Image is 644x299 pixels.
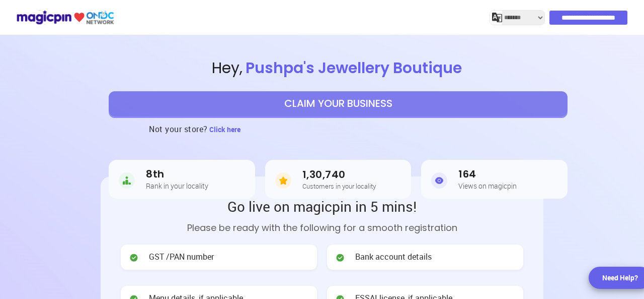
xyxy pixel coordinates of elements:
[129,253,139,263] img: check
[149,251,214,263] span: GST /PAN number
[109,91,568,116] button: CLAIM YOUR BUSINESS
[335,253,345,263] img: check
[209,125,240,134] span: Click here
[243,57,465,79] span: Pushpa's Jewellery Boutique
[492,13,502,23] img: j2MGCQAAAABJRU5ErkJggg==
[458,168,517,180] h3: 164
[146,168,208,180] h3: 8th
[149,116,208,142] h3: Not your store?
[302,183,376,190] h5: Customers in your locality
[121,197,523,216] h2: Go live on magicpin in 5 mins!
[121,221,523,234] p: Please be ready with the following for a smooth registration
[602,273,638,283] div: Need Help?
[32,57,644,79] span: Hey ,
[458,182,517,190] h5: Views on magicpin
[302,169,376,181] h3: 1,30,740
[431,170,447,191] img: Views
[119,170,135,191] img: Rank
[275,170,291,191] img: Customers
[16,9,114,26] img: ondc-logo-new-small.8a59708e.svg
[146,182,208,190] h5: Rank in your locality
[355,251,432,263] span: Bank account details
